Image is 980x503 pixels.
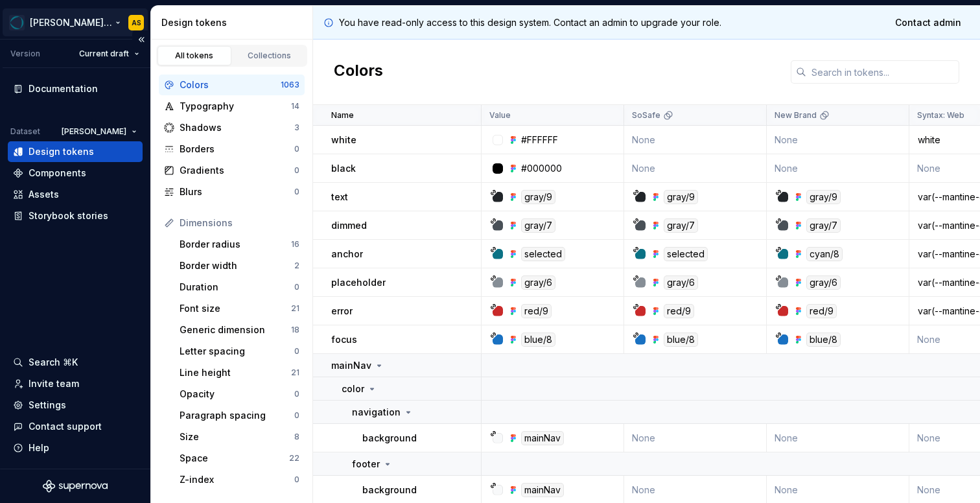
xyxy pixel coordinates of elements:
[624,126,767,154] td: None
[767,154,909,183] td: None
[664,333,698,347] div: blue/8
[521,247,565,261] div: selected
[180,345,294,358] div: Letter spacing
[174,341,305,362] a: Letter spacing0
[174,255,305,276] a: Border width2
[291,239,299,250] div: 16
[10,126,40,137] div: Dataset
[289,453,299,463] div: 22
[174,362,305,383] a: Line height21
[331,219,367,232] p: dimmed
[806,60,959,84] input: Search in tokens...
[521,304,552,318] div: red/9
[294,282,299,292] div: 0
[174,469,305,490] a: Z-index0
[521,190,555,204] div: gray/9
[521,218,555,233] div: gray/7
[331,305,353,318] p: error
[9,15,25,30] img: e0e0e46e-566d-4916-84b9-f308656432a6.png
[8,352,143,373] button: Search ⌘K
[8,395,143,415] a: Settings
[806,304,837,318] div: red/9
[8,416,143,437] button: Contact support
[30,16,113,29] div: [PERSON_NAME] Design System
[10,49,40,59] div: Version
[180,185,294,198] div: Blurs
[917,110,964,121] p: Syntax: Web
[664,218,698,233] div: gray/7
[291,368,299,378] div: 21
[767,126,909,154] td: None
[331,248,363,261] p: anchor
[43,480,108,493] svg: Supernova Logo
[632,110,660,121] p: SoSafe
[352,458,380,471] p: footer
[180,121,294,134] div: Shadows
[79,49,129,59] span: Current draft
[331,359,371,372] p: mainNav
[180,164,294,177] div: Gradients
[73,45,145,63] button: Current draft
[281,80,299,90] div: 1063
[331,134,356,146] p: white
[180,388,294,401] div: Opacity
[806,333,841,347] div: blue/8
[806,275,841,290] div: gray/6
[180,259,294,272] div: Border width
[180,430,294,443] div: Size
[180,78,281,91] div: Colors
[294,123,299,133] div: 3
[132,30,150,49] button: Collapse sidebar
[174,405,305,426] a: Paragraph spacing0
[159,160,305,181] a: Gradients0
[331,333,357,346] p: focus
[331,162,356,175] p: black
[8,78,143,99] a: Documentation
[29,82,98,95] div: Documentation
[331,110,354,121] p: Name
[521,333,555,347] div: blue/8
[8,373,143,394] a: Invite team
[291,101,299,111] div: 14
[161,16,307,29] div: Design tokens
[180,452,289,465] div: Space
[362,484,417,497] p: background
[174,298,305,319] a: Font size21
[664,247,708,261] div: selected
[294,410,299,421] div: 0
[62,126,126,137] span: [PERSON_NAME]
[159,75,305,95] a: Colors1063
[29,399,66,412] div: Settings
[3,8,148,36] button: [PERSON_NAME] Design SystemAS
[132,18,141,28] div: AS
[294,389,299,399] div: 0
[294,187,299,197] div: 0
[664,304,694,318] div: red/9
[294,474,299,485] div: 0
[521,483,564,497] div: mainNav
[624,154,767,183] td: None
[180,238,291,251] div: Border radius
[294,144,299,154] div: 0
[159,139,305,159] a: Borders0
[291,325,299,335] div: 18
[174,320,305,340] a: Generic dimension18
[180,323,291,336] div: Generic dimension
[8,205,143,226] a: Storybook stories
[887,11,970,34] a: Contact admin
[521,162,562,175] div: #000000
[291,303,299,314] div: 21
[29,145,94,158] div: Design tokens
[174,277,305,298] a: Duration0
[29,209,108,222] div: Storybook stories
[174,384,305,404] a: Opacity0
[294,165,299,176] div: 0
[162,51,227,61] div: All tokens
[489,110,511,121] p: Value
[159,181,305,202] a: Blurs0
[352,406,401,419] p: navigation
[8,184,143,205] a: Assets
[362,432,417,445] p: background
[29,420,102,433] div: Contact support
